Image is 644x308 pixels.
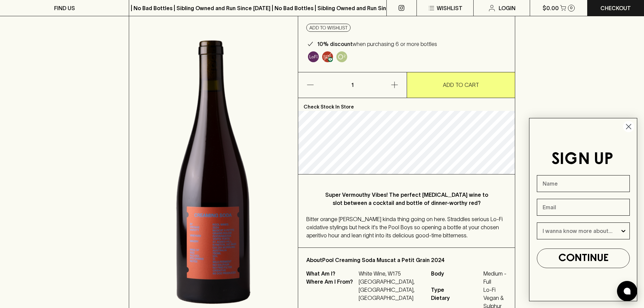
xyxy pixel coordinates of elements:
[306,256,507,264] p: About Pool Creaming Soda Muscat a Petit Grain 2024
[443,81,479,89] p: ADD TO CART
[359,278,423,302] p: [GEOGRAPHIC_DATA], [GEOGRAPHIC_DATA], [GEOGRAPHIC_DATA]
[359,269,423,278] p: White Wine, W175
[298,98,515,111] p: Check Stock In Store
[537,248,630,268] button: CONTINUE
[344,72,360,98] p: 1
[320,50,335,64] a: Made without the use of any animal products, and without any added Sulphur Dioxide (SO2)
[431,286,482,294] span: Type
[543,223,620,239] input: I wanna know more about...
[335,50,349,64] a: Controlled exposure to oxygen, adding complexity and sometimes developed characteristics.
[624,288,630,294] img: bubble-icon
[483,269,507,286] span: Medium - Full
[522,111,644,308] div: FLYOUT Form
[317,40,437,48] p: when purchasing 6 or more bottles
[317,41,353,47] b: 10% discount
[320,191,493,207] p: Super Vermouthy Vibes! The perfect [MEDICAL_DATA] wine to slot between a cocktail and bottle of d...
[431,269,482,286] span: Body
[620,223,627,239] button: Show Options
[306,216,503,238] span: Bitter orange [PERSON_NAME] kinda thing going on here. Straddles serious Lo-Fi oxidative stylings...
[600,4,631,12] p: Checkout
[306,269,357,278] p: What Am I?
[407,72,515,98] button: ADD TO CART
[537,199,630,216] input: Email
[543,4,559,12] p: $0.00
[306,278,357,302] p: Where Am I From?
[537,175,630,192] input: Name
[499,4,516,12] p: Login
[570,6,573,10] p: 0
[623,121,635,133] button: Close dialog
[483,286,507,294] span: Lo-Fi
[322,51,333,62] img: Vegan & Sulphur Free
[437,4,462,12] p: Wishlist
[306,50,320,64] a: Some may call it natural, others minimum intervention, either way, it’s hands off & maybe even a ...
[336,51,347,62] img: Oxidative
[308,51,319,62] img: Lo-Fi
[54,4,75,12] p: FIND US
[551,152,613,167] span: SIGN UP
[306,24,351,32] button: Add to wishlist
